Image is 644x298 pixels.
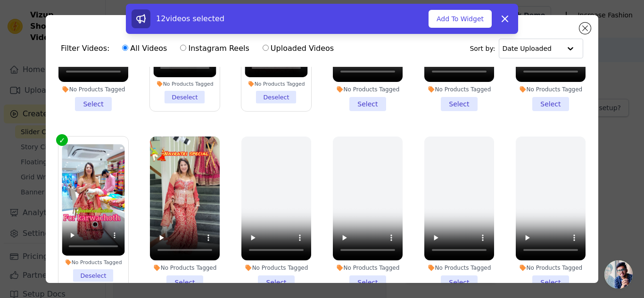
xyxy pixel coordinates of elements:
[516,86,586,93] div: No Products Tagged
[424,264,494,272] div: No Products Tagged
[333,86,403,93] div: No Products Tagged
[333,264,403,272] div: No Products Tagged
[604,260,633,289] a: Open chat
[241,264,311,272] div: No Products Tagged
[424,86,494,93] div: No Products Tagged
[153,81,216,87] div: No Products Tagged
[429,10,492,28] button: Add To Widget
[262,42,334,55] label: Uploaded Videos
[245,81,307,87] div: No Products Tagged
[156,14,224,23] span: 12 videos selected
[516,264,586,272] div: No Products Tagged
[58,86,128,93] div: No Products Tagged
[62,259,124,266] div: No Products Tagged
[180,42,249,55] label: Instagram Reels
[61,38,339,59] div: Filter Videos:
[470,39,583,58] div: Sort by:
[122,42,167,55] label: All Videos
[150,264,220,272] div: No Products Tagged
